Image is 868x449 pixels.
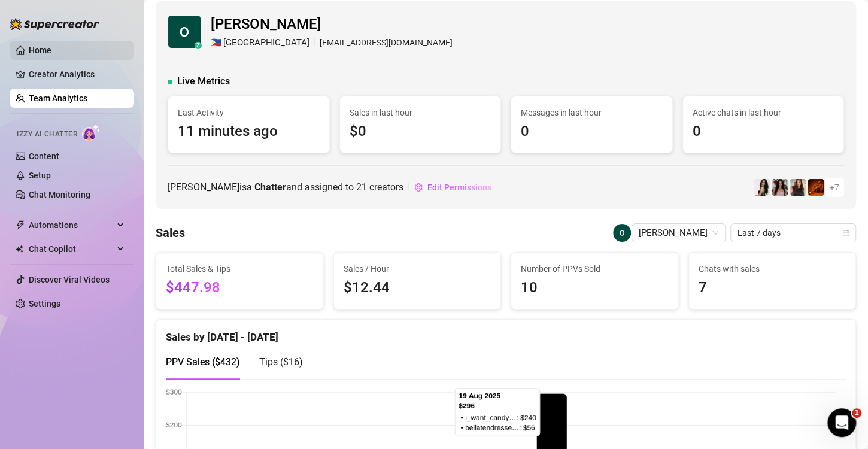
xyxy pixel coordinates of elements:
span: thunderbolt [16,220,25,230]
a: Creator Analytics [29,65,125,84]
span: $0 [350,120,491,143]
div: Sales by [DATE] - [DATE] [166,320,846,345]
span: [PERSON_NAME] [211,13,453,36]
a: Home [29,45,51,55]
img: Chat Copilot [16,245,23,253]
span: Edit Permissions [427,183,491,192]
span: calendar [842,229,849,236]
span: 10 [521,277,669,299]
a: Content [29,151,59,161]
span: 1 [852,408,861,418]
img: diandradelgado [790,179,806,196]
span: Chat Copilot [29,239,114,259]
h4: Sales [156,224,185,241]
a: Discover Viral Videos [29,275,110,284]
iframe: Intercom live chat [827,408,856,437]
span: PPV Sales ( $432 ) [166,356,240,368]
span: 🇵🇭 [211,36,222,50]
a: Settings [29,299,60,308]
span: Active chats in last hour [693,106,834,119]
img: vipchocolate [808,179,824,196]
span: 11 minutes ago [178,120,320,143]
div: [EMAIL_ADDRESS][DOMAIN_NAME] [211,36,453,50]
img: logo-BBDzfeDw.svg [10,18,99,30]
span: Number of PPVs Sold [521,262,669,275]
img: Krish [613,224,631,242]
div: z [195,42,202,49]
span: + 7 [830,181,839,194]
img: ChloeLove [754,179,770,196]
button: Edit Permissions [414,178,492,197]
img: Krish [168,16,201,48]
span: Izzy AI Chatter [17,129,77,140]
span: Tips ( $16 ) [259,356,303,368]
span: $447.98 [166,277,314,299]
span: Last Activity [178,106,320,119]
a: Setup [29,171,51,180]
span: Last 7 days [738,224,849,242]
span: 7 [699,277,846,299]
a: Team Analytics [29,93,87,103]
a: Chat Monitoring [29,190,90,199]
span: Messages in last hour [521,106,663,119]
span: $12.44 [344,277,491,299]
span: [GEOGRAPHIC_DATA] [223,36,309,50]
span: Krish [639,224,718,242]
img: empress.venus [772,179,788,196]
img: AI Chatter [82,124,101,141]
span: 0 [521,120,663,143]
span: [PERSON_NAME] is a and assigned to creators [168,180,403,195]
span: setting [414,183,423,192]
span: Sales in last hour [350,106,491,119]
span: Chats with sales [699,262,846,275]
span: Live Metrics [177,74,230,89]
span: Sales / Hour [344,262,491,275]
span: 0 [693,120,834,143]
span: 21 [356,181,367,193]
span: Total Sales & Tips [166,262,314,275]
b: Chatter [254,181,286,193]
span: Automations [29,216,114,235]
